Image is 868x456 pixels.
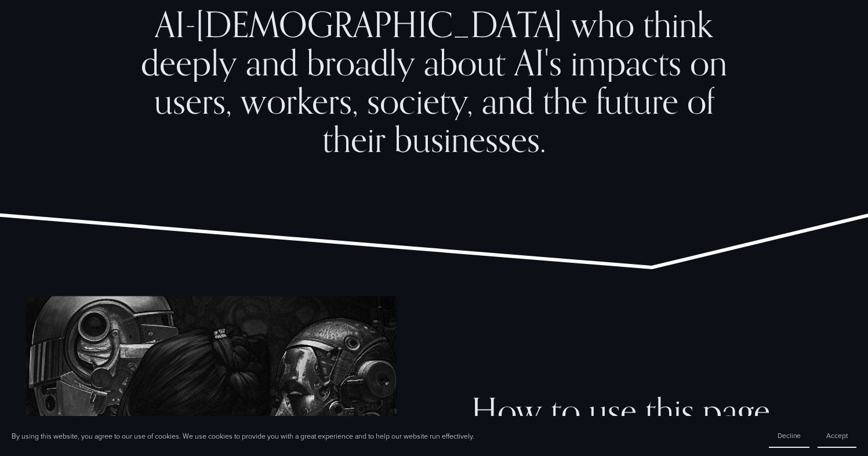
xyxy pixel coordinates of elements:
[155,5,562,44] div: AI-[DEMOGRAPHIC_DATA]
[687,82,714,120] div: of
[645,392,694,430] div: this
[571,5,634,44] div: who
[703,392,776,430] div: page.
[514,44,562,82] div: AI's
[424,44,506,82] div: about
[543,82,587,120] div: the
[596,82,678,120] div: future
[482,82,534,120] div: and
[643,5,713,44] div: think
[322,120,386,158] div: their
[307,44,415,82] div: broadly
[241,82,358,120] div: workers,
[769,424,809,448] button: Decline
[589,392,637,430] div: use
[141,44,237,82] div: deeply
[571,44,681,82] div: impacts
[826,430,848,440] span: Accept
[12,431,474,441] p: By using this website, you agree to our use of cookies. We use cookies to provide you with a grea...
[818,424,856,448] button: Accept
[551,392,580,430] div: to
[471,392,542,430] div: How
[690,44,727,82] div: on
[154,82,232,120] div: users,
[778,430,801,440] span: Decline
[394,120,546,158] div: businesses.
[246,44,298,82] div: and
[367,82,473,120] div: society,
